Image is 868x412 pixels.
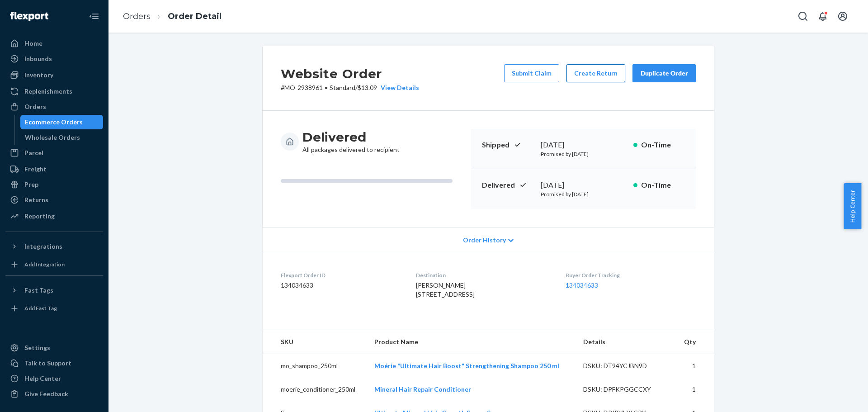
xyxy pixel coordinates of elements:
p: On-Time [641,140,685,150]
a: Order Detail [168,11,222,21]
a: Reporting [5,209,103,223]
th: Details [576,330,675,354]
div: Inventory [24,71,53,80]
div: Fast Tags [24,286,53,295]
ol: breadcrumbs [116,3,229,30]
span: [PERSON_NAME] [STREET_ADDRESS] [416,281,475,298]
p: # MO-2938961 / $13.09 [281,83,419,92]
a: Parcel [5,146,103,160]
div: Replenishments [24,87,72,96]
th: Qty [675,330,714,354]
div: Ecommerce Orders [25,118,83,127]
a: Add Fast Tag [5,301,103,316]
button: Duplicate Order [632,64,696,82]
p: Promised by [DATE] [541,190,626,198]
dd: 134034633 [281,281,401,290]
div: Home [24,39,42,48]
a: Home [5,36,103,51]
div: [DATE] [541,140,626,150]
div: Reporting [24,212,55,221]
p: Promised by [DATE] [541,150,626,158]
div: Give Feedback [24,389,68,398]
h2: Website Order [281,64,419,83]
dt: Buyer Order Tracking [566,271,696,279]
button: Open account menu [834,7,852,25]
a: Settings [5,341,103,355]
a: 134034633 [566,281,598,289]
div: Duplicate Order [640,69,688,78]
p: Shipped [482,140,533,150]
div: Returns [24,195,48,204]
button: Submit Claim [504,64,559,82]
a: Wholesale Orders [20,130,104,145]
button: Fast Tags [5,283,103,298]
a: Prep [5,177,103,192]
div: All packages delivered to recipient [302,129,400,154]
div: Orders [24,102,46,111]
div: Freight [24,165,47,174]
a: Freight [5,162,103,176]
a: Moérie "Ultimate Hair Boost" Strengthening Shampoo 250 ml [374,362,559,369]
a: Help Center [5,371,103,386]
td: 1 [675,354,714,378]
a: Add Integration [5,257,103,272]
div: Settings [24,343,50,352]
button: Open Search Box [794,7,812,25]
span: Standard [330,84,355,91]
a: Inventory [5,68,103,82]
div: Prep [24,180,38,189]
a: Inbounds [5,52,103,66]
div: Help Center [24,374,61,383]
span: Order History [463,236,506,245]
a: Mineral Hair Repair Conditioner [374,385,471,393]
h3: Delivered [302,129,400,145]
a: Returns [5,193,103,207]
span: • [325,84,328,91]
div: Talk to Support [24,359,71,368]
p: Delivered [482,180,533,190]
img: Flexport logo [10,12,48,21]
button: Open notifications [814,7,832,25]
a: Orders [123,11,151,21]
th: SKU [263,330,367,354]
div: Wholesale Orders [25,133,80,142]
a: Ecommerce Orders [20,115,104,129]
button: Create Return [566,64,625,82]
button: Integrations [5,239,103,254]
td: moerie_conditioner_250ml [263,378,367,401]
dt: Destination [416,271,551,279]
div: DSKU: DPFKPGGCCXY [583,385,668,394]
a: Talk to Support [5,356,103,370]
p: On-Time [641,180,685,190]
td: mo_shampoo_250ml [263,354,367,378]
a: Replenishments [5,84,103,99]
td: 1 [675,378,714,401]
button: Close Navigation [85,7,103,25]
button: Help Center [844,183,861,229]
div: Parcel [24,148,43,157]
div: Integrations [24,242,62,251]
div: DSKU: DT94YCJBN9D [583,361,668,370]
div: Inbounds [24,54,52,63]
div: [DATE] [541,180,626,190]
div: Add Fast Tag [24,304,57,312]
dt: Flexport Order ID [281,271,401,279]
a: Orders [5,99,103,114]
button: Give Feedback [5,387,103,401]
div: Add Integration [24,260,65,268]
button: View Details [377,83,419,92]
th: Product Name [367,330,576,354]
